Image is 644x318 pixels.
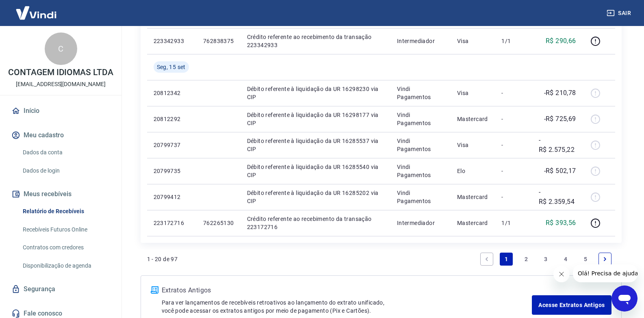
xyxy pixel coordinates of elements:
p: Para ver lançamentos de recebíveis retroativos ao lançamento do extrato unificado, você pode aces... [162,299,532,315]
p: 20799412 [154,193,190,201]
p: 20799735 [154,167,190,175]
img: ícone [151,286,158,294]
p: Visa [457,141,489,149]
p: - [501,141,525,149]
p: - [501,167,525,175]
p: 20812342 [154,89,190,97]
p: 1/1 [501,219,525,227]
p: Intermediador [397,37,444,45]
p: Vindi Pagamentos [397,163,444,179]
p: Visa [457,89,489,97]
p: Vindi Pagamentos [397,137,444,153]
p: Crédito referente ao recebimento da transação 223342933 [247,33,384,49]
p: 762838375 [203,37,234,45]
a: Contratos com credores [20,239,112,256]
p: Vindi Pagamentos [397,189,444,205]
p: - [501,193,525,201]
button: Meus recebíveis [10,185,112,203]
a: Início [10,102,112,120]
p: - [501,115,525,123]
a: Recebíveis Futuros Online [20,221,112,238]
p: 1 - 20 de 97 [147,255,178,263]
p: [EMAIL_ADDRESS][DOMAIN_NAME] [16,80,106,89]
p: Mastercard [457,219,489,227]
p: Mastercard [457,193,489,201]
a: Acesse Extratos Antigos [532,295,611,315]
img: Vindi [10,0,63,25]
a: Page 5 [579,253,592,266]
p: CONTAGEM IDIOMAS LTDA [8,68,113,77]
p: -R$ 210,78 [544,88,576,98]
p: Débito referente à liquidação da UR 16298177 via CIP [247,111,384,127]
p: -R$ 725,69 [544,114,576,124]
p: Vindi Pagamentos [397,85,444,101]
p: R$ 393,56 [546,218,576,228]
a: Page 1 is your current page [500,253,513,266]
p: Crédito referente ao recebimento da transação 223172716 [247,215,384,231]
p: Extratos Antigos [162,286,532,295]
a: Page 3 [539,253,552,266]
button: Meu cadastro [10,126,112,144]
p: 762265130 [203,219,234,227]
p: 1/1 [501,37,525,45]
button: Sair [605,6,634,21]
a: Disponibilização de agenda [20,257,112,274]
p: Débito referente à liquidação da UR 16285202 via CIP [247,189,384,205]
iframe: Fechar mensagem [553,266,570,282]
a: Dados da conta [20,144,112,161]
ul: Pagination [477,249,615,269]
p: Visa [457,37,489,45]
p: 20799737 [154,141,190,149]
a: Dados de login [20,162,112,179]
p: -R$ 2.575,22 [539,135,576,155]
a: Relatório de Recebíveis [20,203,112,220]
p: R$ 290,66 [546,36,576,46]
p: Elo [457,167,489,175]
p: 223342933 [154,37,190,45]
a: Segurança [10,280,112,298]
span: Seg, 15 set [157,63,186,71]
p: 223172716 [154,219,190,227]
p: Vindi Pagamentos [397,111,444,127]
p: Débito referente à liquidação da UR 16285540 via CIP [247,163,384,179]
p: -R$ 2.359,54 [539,187,576,207]
a: Page 4 [559,253,572,266]
p: Débito referente à liquidação da UR 16285537 via CIP [247,137,384,153]
a: Previous page [480,253,493,266]
p: Mastercard [457,115,489,123]
iframe: Mensagem da empresa [573,264,637,282]
p: - [501,89,525,97]
p: Intermediador [397,219,444,227]
p: Débito referente à liquidação da UR 16298230 via CIP [247,85,384,101]
iframe: Botão para abrir a janela de mensagens [611,286,637,312]
span: Olá! Precisa de ajuda? [5,6,68,12]
a: Page 2 [520,253,533,266]
p: -R$ 502,17 [544,166,576,176]
div: C [45,32,77,65]
a: Next page [598,253,611,266]
p: 20812292 [154,115,190,123]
